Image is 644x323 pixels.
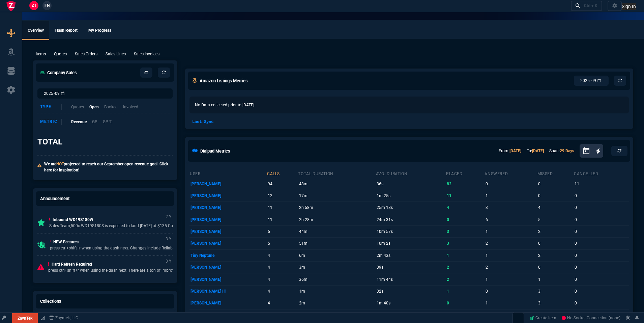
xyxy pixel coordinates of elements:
th: answered [484,168,537,178]
p: 0 [575,311,628,320]
p: 5 [268,239,297,248]
p: 3 [447,239,483,248]
p: 0 [447,298,483,308]
p: 0 [575,191,628,200]
th: missed [537,168,574,178]
p: 11 [268,215,297,224]
p: Hard Refresh Required [48,261,177,267]
h5: Announcement [40,195,69,202]
p: 3 Y [164,235,173,243]
p: 2 Y [164,213,173,221]
p: 4 [268,251,297,260]
h5: Collections [40,298,61,304]
p: 32s [377,287,445,296]
p: 1 [486,298,536,308]
p: 6 [268,227,297,236]
p: No Data collected prior to [DATE] [189,97,629,113]
p: 0 [575,298,628,308]
p: GP [92,119,97,125]
th: placed [446,168,485,178]
p: Last Sync [189,118,216,125]
p: 3m [299,263,375,272]
p: Tiny Neptune [191,251,266,260]
p: 0 [575,239,628,248]
p: [PERSON_NAME] [191,239,266,248]
p: 4 [268,287,297,296]
p: [PERSON_NAME] [191,275,266,284]
h5: Amazon Listings Metrics [200,78,248,84]
p: 2m 43s [377,251,445,260]
p: 11 [268,203,297,212]
p: Open [89,104,99,110]
p: 0 [538,239,573,248]
p: 2 [538,227,573,236]
p: 3 [447,227,483,236]
p: 2 [447,275,483,284]
p: 0 [538,263,573,272]
p: 2h 28m [299,215,375,224]
span: FN [45,2,50,8]
p: Span: [549,148,574,154]
p: [PERSON_NAME] [191,191,266,200]
p: 4 [447,203,483,212]
a: Flash Report [49,21,83,40]
p: 0 [575,275,628,284]
p: press ctrl+shift+r when using the dash next. There are a ton of improv... [48,267,177,273]
p: 6m [299,251,375,260]
p: Inbound WD19S180W [49,217,185,223]
p: 51m [299,239,375,248]
p: 1m 18s [377,311,445,320]
p: 3 [538,298,573,308]
p: 0 [538,191,573,200]
p: Sales Orders [75,51,97,57]
p: 1 [486,275,536,284]
p: press ctrl+shift+r when using the dash next. Changes include.Reliable ... [50,245,180,251]
span: No Socket Connection (none) [562,316,620,320]
a: 29 Days [560,149,574,153]
p: 10m 2s [377,239,445,248]
th: calls [267,168,298,178]
p: 2 [538,311,573,320]
a: msbcCompanyName [47,315,80,321]
p: 48m [299,179,375,189]
p: From: [499,148,521,154]
a: [DATE] [509,149,521,153]
p: [PERSON_NAME] [191,179,266,189]
a: My Progress [83,21,117,40]
th: user [189,168,267,178]
p: 11m 44s [377,275,445,284]
p: 4 [538,203,573,212]
p: 4 [268,298,297,308]
h3: TOTAL [37,137,62,147]
p: 3m [299,311,375,320]
p: 3 Y [164,257,173,265]
p: 0 [575,263,628,272]
span: NOT [56,162,64,166]
p: Items [36,51,46,57]
p: 24m 31s [377,215,445,224]
p: 1 [538,275,573,284]
p: 3 [486,203,536,212]
p: 0 [575,203,628,212]
p: 36s [377,179,445,189]
p: 1 [447,311,483,320]
p: 1m [299,287,375,296]
p: [PERSON_NAME] [191,203,266,212]
div: Ctrl + K [584,3,597,8]
p: Invoiced [123,104,138,110]
p: 0 [538,179,573,189]
p: 2 [538,251,573,260]
p: 1 [447,251,483,260]
p: [PERSON_NAME] [191,311,266,320]
p: We are projected to reach our September open revenue goal. Click here for inspiration! [44,161,173,173]
p: Revenue [71,119,87,125]
p: 0 [575,227,628,236]
a: Create Item [527,313,559,323]
p: 2 [447,263,483,272]
p: 4 [268,263,297,272]
div: Type [40,104,62,110]
p: 44m [299,227,375,236]
p: 39s [377,263,445,272]
p: 1 [486,311,536,320]
p: 2h 58m [299,203,375,212]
